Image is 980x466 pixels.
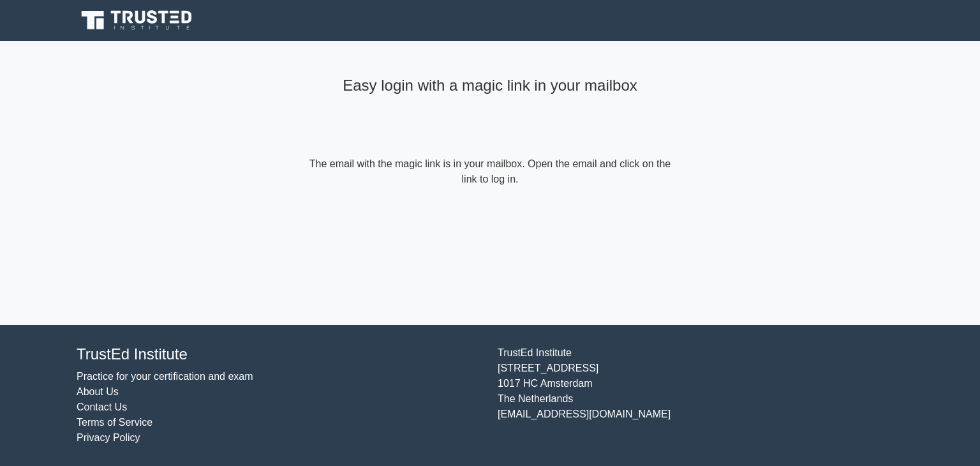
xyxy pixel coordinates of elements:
div: TrustEd Institute [STREET_ADDRESS] 1017 HC Amsterdam The Netherlands [EMAIL_ADDRESS][DOMAIN_NAME] [490,345,911,446]
form: The email with the magic link is in your mailbox. Open the email and click on the link to log in. [306,156,674,187]
a: Privacy Policy [77,432,140,443]
a: Practice for your certification and exam [77,371,253,382]
a: Terms of Service [77,417,152,428]
h4: TrustEd Institute [77,345,482,364]
h4: Easy login with a magic link in your mailbox [306,77,674,95]
a: Contact Us [77,402,127,412]
a: About Us [77,386,119,397]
